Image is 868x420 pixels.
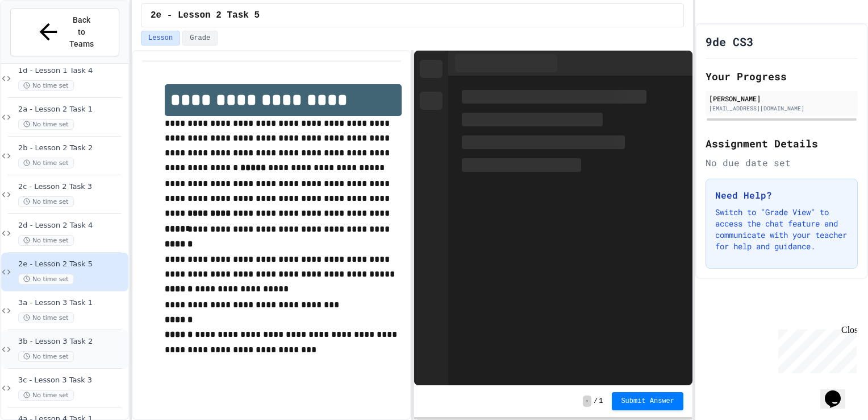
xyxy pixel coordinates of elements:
span: 2b - Lesson 2 Task 2 [18,143,126,153]
p: Switch to "Grade View" to access the chat feature and communicate with your teacher for help and ... [715,207,848,252]
span: 1 [599,397,603,406]
h2: Assignment Details [706,135,858,151]
span: Back to Teams [68,14,95,50]
span: 3b - Lesson 3 Task 2 [18,337,126,347]
h1: 9de CS3 [706,34,753,50]
iframe: chat widget [820,374,857,409]
span: 1d - Lesson 1 Task 4 [18,66,126,76]
span: - [583,396,591,407]
span: No time set [18,80,74,91]
div: [PERSON_NAME] [709,93,854,104]
span: No time set [18,312,74,323]
div: No due date set [706,156,858,170]
span: No time set [18,390,74,401]
span: 2a - Lesson 2 Task 1 [18,105,126,114]
span: 3a - Lesson 3 Task 1 [18,298,126,308]
span: / [594,397,598,406]
span: 2d - Lesson 2 Task 4 [18,221,126,230]
button: Grade [182,31,218,46]
span: 2e - Lesson 2 Task 5 [151,9,260,22]
div: [EMAIL_ADDRESS][DOMAIN_NAME] [709,104,854,113]
span: 2e - Lesson 2 Task 5 [18,260,126,269]
h3: Need Help? [715,188,848,202]
span: No time set [18,274,74,285]
h2: Your Progress [706,68,858,84]
iframe: chat widget [774,325,857,373]
span: No time set [18,158,74,168]
span: No time set [18,119,74,130]
button: Back to Teams [10,8,119,56]
span: 3c - Lesson 3 Task 3 [18,376,126,385]
div: Chat with us now!Close [5,5,78,72]
button: Submit Answer [612,392,683,410]
span: Submit Answer [621,397,674,406]
span: No time set [18,235,74,246]
span: 2c - Lesson 2 Task 3 [18,182,126,192]
span: No time set [18,351,74,362]
span: No time set [18,196,74,207]
button: Lesson [141,31,180,46]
